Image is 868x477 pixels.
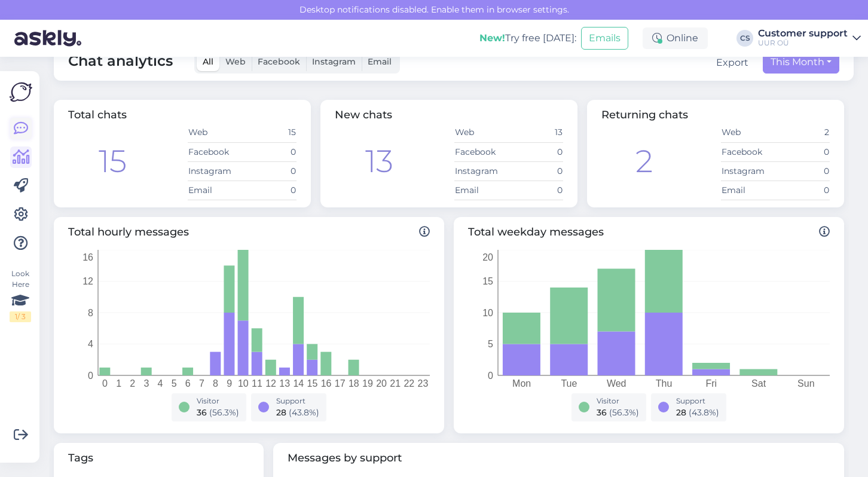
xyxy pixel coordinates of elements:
[238,378,249,389] tspan: 10
[88,307,93,317] tspan: 8
[312,56,356,67] span: Instagram
[488,339,493,349] tspan: 5
[335,108,392,121] span: New chats
[468,224,830,240] span: Total weekday messages
[368,56,392,67] span: Email
[252,378,262,389] tspan: 11
[188,161,242,181] td: Instagram
[656,378,673,389] tspan: Thu
[716,56,748,70] button: Export
[597,407,607,418] span: 36
[102,378,108,389] tspan: 0
[276,407,286,418] span: 28
[227,378,232,389] tspan: 9
[143,378,149,389] tspan: 3
[775,161,830,181] td: 0
[454,142,509,161] td: Facebook
[225,56,246,67] span: Web
[705,378,717,389] tspan: Fri
[390,378,401,389] tspan: 21
[68,50,173,74] span: Chat analytics
[721,161,775,181] td: Instagram
[635,138,653,185] div: 2
[509,123,563,142] td: 13
[68,450,249,466] span: Tags
[454,161,509,181] td: Instagram
[265,378,276,389] tspan: 12
[404,378,414,389] tspan: 22
[479,31,576,45] div: Try free [DATE]:
[116,378,121,389] tspan: 1
[736,30,753,47] div: CS
[509,161,563,181] td: 0
[276,396,319,406] div: Support
[188,123,242,142] td: Web
[242,181,297,200] td: 0
[482,276,493,286] tspan: 15
[197,396,239,406] div: Visitor
[797,378,814,389] tspan: Sun
[509,181,563,200] td: 0
[418,378,429,389] tspan: 23
[512,378,531,389] tspan: Mon
[775,181,830,200] td: 0
[10,268,31,322] div: Look Here
[99,138,127,185] div: 15
[185,378,191,389] tspan: 6
[643,27,708,49] div: Online
[454,181,509,200] td: Email
[509,142,563,161] td: 0
[362,378,373,389] tspan: 19
[88,339,93,349] tspan: 4
[349,378,359,389] tspan: 18
[479,32,505,44] b: New!
[203,56,213,67] span: All
[242,142,297,161] td: 0
[289,407,319,418] span: ( 43.8 %)
[279,378,290,389] tspan: 13
[676,396,719,406] div: Support
[676,407,686,418] span: 28
[293,378,304,389] tspan: 14
[454,123,509,142] td: Web
[721,123,775,142] td: Web
[758,29,848,38] div: Customer support
[609,407,639,418] span: ( 56.3 %)
[482,307,493,317] tspan: 10
[482,252,493,262] tspan: 20
[307,378,318,389] tspan: 15
[188,142,242,161] td: Facebook
[10,311,31,322] div: 1 / 3
[288,450,830,466] span: Messages by support
[213,378,218,389] tspan: 8
[689,407,719,418] span: ( 43.8 %)
[601,108,688,121] span: Returning chats
[242,123,297,142] td: 15
[763,51,839,74] button: This Month
[82,276,93,286] tspan: 12
[488,370,493,380] tspan: 0
[758,38,848,48] div: UUR OÜ
[68,108,127,121] span: Total chats
[158,378,163,389] tspan: 4
[68,224,430,240] span: Total hourly messages
[581,27,628,50] button: Emails
[172,378,177,389] tspan: 5
[130,378,135,389] tspan: 2
[199,378,204,389] tspan: 7
[775,123,830,142] td: 2
[242,161,297,181] td: 0
[775,142,830,161] td: 0
[365,138,393,185] div: 13
[561,378,577,389] tspan: Tue
[721,181,775,200] td: Email
[188,181,242,200] td: Email
[321,378,332,389] tspan: 16
[82,252,93,262] tspan: 16
[758,29,861,48] a: Customer supportUUR OÜ
[607,378,626,389] tspan: Wed
[597,396,639,406] div: Visitor
[721,142,775,161] td: Facebook
[209,407,239,418] span: ( 56.3 %)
